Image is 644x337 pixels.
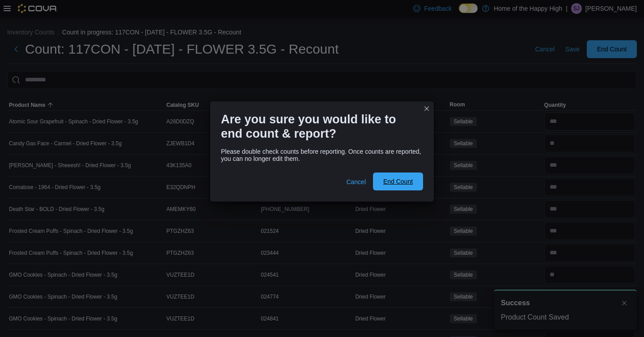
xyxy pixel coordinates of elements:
button: Closes this modal window [421,103,432,114]
button: Cancel [343,173,369,191]
div: Please double check counts before reporting. Once counts are reported, you can no longer edit them. [221,148,423,162]
h1: Are you sure you would like to end count & report? [221,112,416,141]
span: End Count [383,177,413,186]
span: Cancel [346,177,366,186]
button: End Count [373,173,423,190]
